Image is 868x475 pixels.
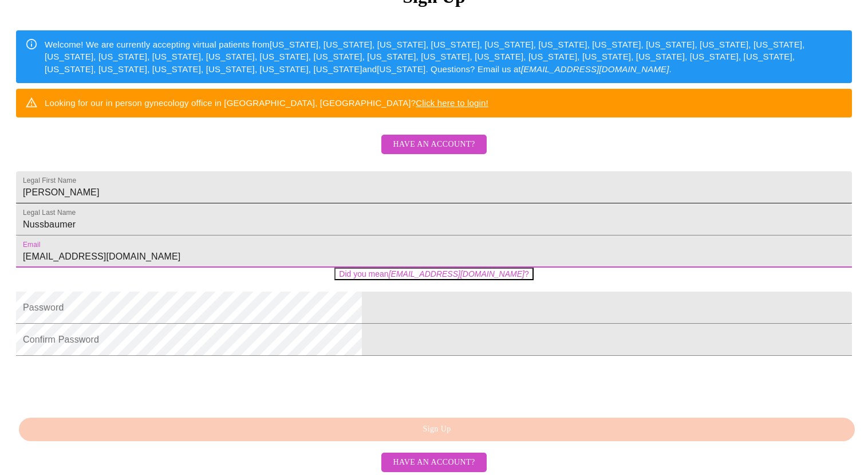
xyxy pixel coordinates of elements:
em: [EMAIL_ADDRESS][DOMAIN_NAME] [389,269,524,278]
div: Welcome! We are currently accepting virtual patients from [US_STATE], [US_STATE], [US_STATE], [US... [45,34,843,80]
div: Looking for our in person gynecology office in [GEOGRAPHIC_DATA], [GEOGRAPHIC_DATA]? [45,92,488,113]
button: Did you mean[EMAIL_ADDRESS][DOMAIN_NAME]? [334,268,533,280]
span: Have an account? [393,138,475,152]
a: Click here to login! [416,98,488,108]
iframe: reCAPTCHA [16,362,190,406]
em: [EMAIL_ADDRESS][DOMAIN_NAME] [521,64,669,74]
button: Have an account? [381,453,486,473]
a: Have an account? [378,147,489,156]
button: Have an account? [381,135,486,155]
a: Have an account? [378,456,489,466]
span: Have an account? [393,456,475,470]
